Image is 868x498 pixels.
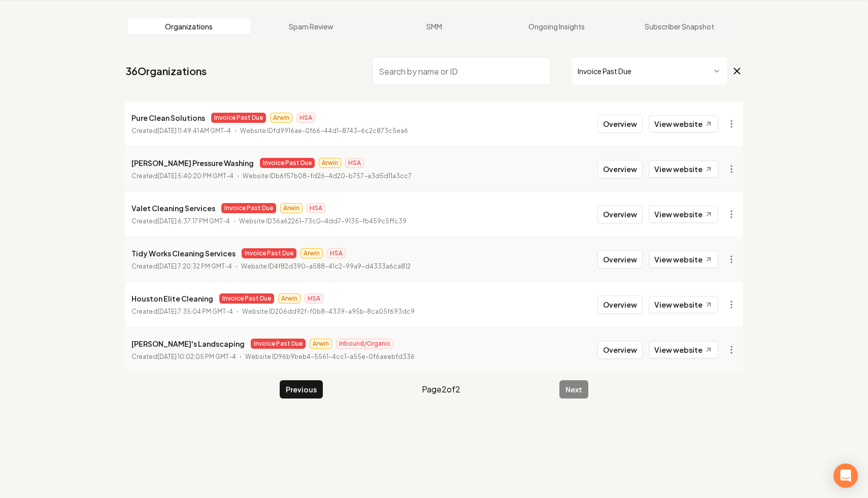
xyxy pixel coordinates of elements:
button: Overview [597,341,643,359]
span: Inbound/Organic [336,339,393,349]
a: Subscriber Snapshot [618,18,741,35]
a: View website [649,206,718,223]
p: Created [131,126,231,136]
span: HSA [305,293,323,304]
a: Ongoing Insights [495,18,618,35]
a: View website [649,115,718,132]
a: View website [649,341,718,358]
p: Website ID 36a62261-73c0-4dd7-9135-fb459c5ffc39 [239,216,407,226]
span: HSA [296,113,315,123]
p: Website ID fd9916ae-0f66-44d1-8743-6c2c873c5ea6 [240,126,408,136]
time: [DATE] 10:02:05 PM GMT-4 [157,353,236,360]
span: Arwin [301,248,323,258]
button: Overview [597,250,643,269]
p: [PERSON_NAME] Pressure Washing [131,157,254,169]
span: Invoice Past Due [242,248,296,258]
a: View website [649,160,718,178]
span: Arwin [278,293,301,304]
span: Invoice Past Due [221,203,276,213]
button: Previous [280,380,323,399]
p: Pure Clean Solutions [131,112,205,124]
p: Website ID b6f57b08-fd26-4d20-b757-a3d5d11a3cc7 [243,171,412,181]
a: View website [649,296,718,313]
span: HSA [345,158,364,168]
p: Created [131,307,233,317]
time: [DATE] 5:40:20 PM GMT-4 [157,172,233,180]
span: Arwin [280,203,303,213]
div: Open Intercom Messenger [833,463,858,488]
p: Website ID 4f82d390-a588-41c2-99a9-d4333a6ca812 [241,261,411,272]
span: Invoice Past Due [219,293,274,304]
span: Page 2 of 2 [422,383,460,395]
input: Search by name or ID [372,57,551,85]
p: Created [131,171,233,181]
span: HSA [327,248,346,258]
p: Tidy Works Cleaning Services [131,247,236,259]
span: Invoice Past Due [211,113,266,123]
a: Organizations [127,18,250,35]
p: Created [131,261,232,272]
a: View website [649,251,718,268]
span: Arwin [270,113,292,123]
button: Overview [597,295,643,314]
time: [DATE] 6:37:17 PM GMT-4 [157,217,230,225]
span: Arwin [319,158,341,168]
button: Overview [597,160,643,178]
span: Invoice Past Due [251,339,306,349]
p: Website ID 96b9beb4-5561-4cc1-a55e-0f6aeebfd336 [245,352,415,362]
p: Valet Cleaning Services [131,202,215,214]
time: [DATE] 11:49:41 AM GMT-4 [157,127,231,135]
button: Overview [597,205,643,223]
span: Arwin [310,339,332,349]
time: [DATE] 7:35:04 PM GMT-4 [157,308,233,315]
p: Created [131,216,230,226]
time: [DATE] 7:20:32 PM GMT-4 [157,262,232,270]
p: [PERSON_NAME]'s Landscaping [131,338,245,350]
a: SMM [373,18,495,35]
button: Overview [597,115,643,133]
p: Website ID 206dd92f-f0b8-4339-a95b-8ca05f693dc9 [242,307,415,317]
span: HSA [307,203,325,213]
span: Invoice Past Due [260,158,315,168]
a: 36Organizations [125,64,207,78]
p: Created [131,352,236,362]
a: Spam Review [250,18,373,35]
p: Houston Elite Cleaning [131,292,213,305]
